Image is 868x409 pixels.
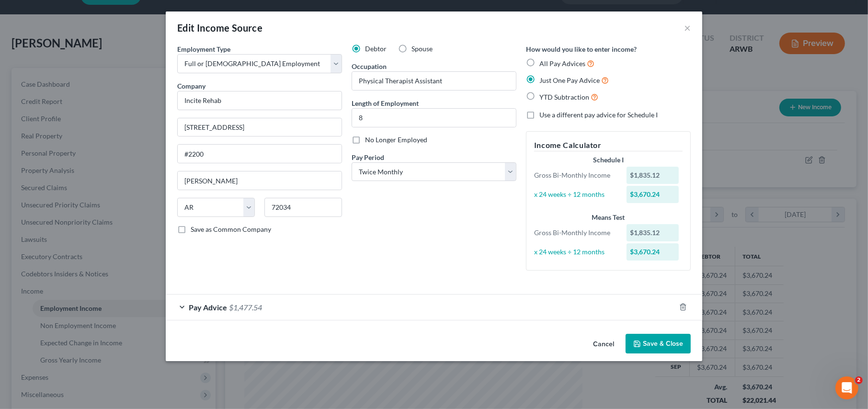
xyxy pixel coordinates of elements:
div: Gross Bi-Monthly Income [529,228,622,238]
span: YTD Subtraction [539,93,589,101]
span: Spouse [411,45,433,53]
h5: Income Calculator [534,139,683,151]
span: Employment Type [177,45,230,53]
button: Cancel [585,335,622,354]
div: $1,835.12 [627,224,679,241]
span: No Longer Employed [365,136,427,144]
span: Pay Advice [189,303,227,312]
label: Occupation [352,61,387,71]
input: Unit, Suite, etc... [178,145,342,163]
iframe: Intercom live chat [835,376,858,399]
div: Gross Bi-Monthly Income [529,170,622,180]
label: Length of Employment [352,98,419,108]
div: Edit Income Source [177,21,263,34]
div: Schedule I [534,155,683,165]
input: Search company by name... [177,91,342,110]
div: $3,670.24 [627,186,679,203]
input: Enter address... [178,118,342,136]
input: ex: 2 years [352,109,516,127]
button: Save & Close [626,334,691,354]
span: Save as Common Company [191,225,271,233]
input: Enter city... [178,171,342,190]
input: Enter zip... [264,198,342,217]
div: $3,670.24 [627,243,679,261]
div: $1,835.12 [627,167,679,184]
input: -- [352,72,516,90]
span: Company [177,82,206,90]
span: Use a different pay advice for Schedule I [539,111,658,119]
span: Pay Period [352,153,384,161]
button: × [684,22,691,34]
span: $1,477.54 [229,303,262,312]
div: x 24 weeks ÷ 12 months [529,247,622,257]
span: All Pay Advices [539,59,585,68]
label: How would you like to enter income? [526,44,637,54]
span: 2 [855,376,863,384]
span: Just One Pay Advice [539,76,600,84]
div: Means Test [534,213,683,222]
div: x 24 weeks ÷ 12 months [529,190,622,199]
span: Debtor [365,45,387,53]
